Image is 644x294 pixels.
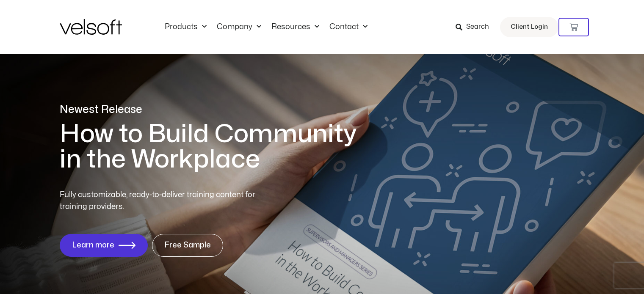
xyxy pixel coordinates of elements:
a: Client Login [500,17,558,37]
span: Client Login [511,22,548,33]
a: ProductsMenu Toggle [160,22,212,32]
p: Fully customizable, ready-to-deliver training content for training providers. [60,189,271,213]
a: ContactMenu Toggle [324,22,373,32]
a: Search [456,20,495,34]
a: Free Sample [152,234,223,257]
h1: How to Build Community in the Workplace [60,121,369,172]
a: Learn more [60,234,148,257]
span: Learn more [72,241,114,250]
img: Velsoft Training Materials [60,19,122,35]
span: Free Sample [164,241,211,250]
span: Search [466,22,489,33]
nav: Menu [160,22,373,32]
p: Newest Release [60,102,369,117]
a: CompanyMenu Toggle [212,22,266,32]
a: ResourcesMenu Toggle [266,22,324,32]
